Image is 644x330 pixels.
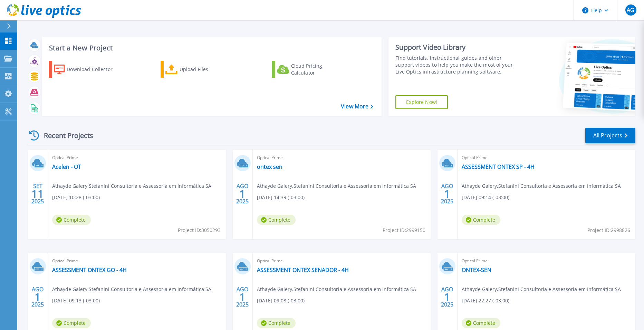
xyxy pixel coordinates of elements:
a: ontex sen [257,163,282,170]
a: Explore Now! [395,95,448,109]
span: Optical Prime [257,257,426,265]
span: Athayde Galery , Stefanini Consultoria e Assessoria em Informática SA [462,182,621,190]
div: Support Video Library [395,43,521,52]
span: Athayde Galery , Stefanini Consultoria e Assessoria em Informática SA [257,285,416,293]
span: [DATE] 10:28 (-03:00) [52,194,100,201]
span: Optical Prime [257,154,426,162]
div: AGO 2025 [31,284,44,310]
span: Optical Prime [52,154,222,162]
span: 1 [35,294,41,300]
span: Complete [462,215,500,225]
a: ASSESSMENT ONTEX SP - 4H [462,163,535,170]
span: Complete [52,215,91,225]
span: Optical Prime [462,154,631,162]
span: Complete [257,215,296,225]
span: Complete [52,318,91,328]
div: Cloud Pricing Calculator [291,62,346,76]
div: Recent Projects [27,127,103,144]
div: AGO 2025 [441,181,454,206]
span: 1 [444,294,450,300]
div: SET 2025 [31,181,44,206]
span: [DATE] 09:14 (-03:00) [462,194,509,201]
a: Acelen - OT [52,163,81,170]
span: 1 [444,191,450,197]
a: Download Collector [49,61,126,78]
span: Athayde Galery , Stefanini Consultoria e Assessoria em Informática SA [462,285,621,293]
a: Cloud Pricing Calculator [272,61,349,78]
span: Project ID: 3050293 [178,226,221,234]
span: 1 [239,294,246,300]
span: Athayde Galery , Stefanini Consultoria e Assessoria em Informática SA [257,182,416,190]
span: [DATE] 14:39 (-03:00) [257,194,305,201]
span: AG [627,7,634,13]
div: AGO 2025 [236,284,249,310]
span: Optical Prime [462,257,631,265]
a: Upload Files [161,61,238,78]
span: [DATE] 22:27 (-03:00) [462,297,509,304]
div: AGO 2025 [441,284,454,310]
a: ASSESSMENT ONTEX SENADOR - 4H [257,266,349,273]
span: Athayde Galery , Stefanini Consultoria e Assessoria em Informática SA [52,285,211,293]
span: [DATE] 09:08 (-03:00) [257,297,305,304]
span: 1 [239,191,246,197]
span: Complete [257,318,296,328]
div: AGO 2025 [236,181,249,206]
a: View More [341,103,373,110]
div: Find tutorials, instructional guides and other support videos to help you make the most of your L... [395,55,521,75]
span: Optical Prime [52,257,222,265]
span: 11 [31,191,44,197]
span: Complete [462,318,500,328]
div: Upload Files [180,62,235,76]
a: All Projects [585,128,635,143]
a: ASSESSMENT ONTEX GO - 4H [52,266,127,273]
span: Project ID: 2999150 [383,226,425,234]
span: Athayde Galery , Stefanini Consultoria e Assessoria em Informática SA [52,182,211,190]
span: Project ID: 2998826 [587,226,630,234]
h3: Start a New Project [49,44,373,52]
span: [DATE] 09:13 (-03:00) [52,297,100,304]
a: ONTEX-SEN [462,266,491,273]
div: Download Collector [67,62,122,76]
